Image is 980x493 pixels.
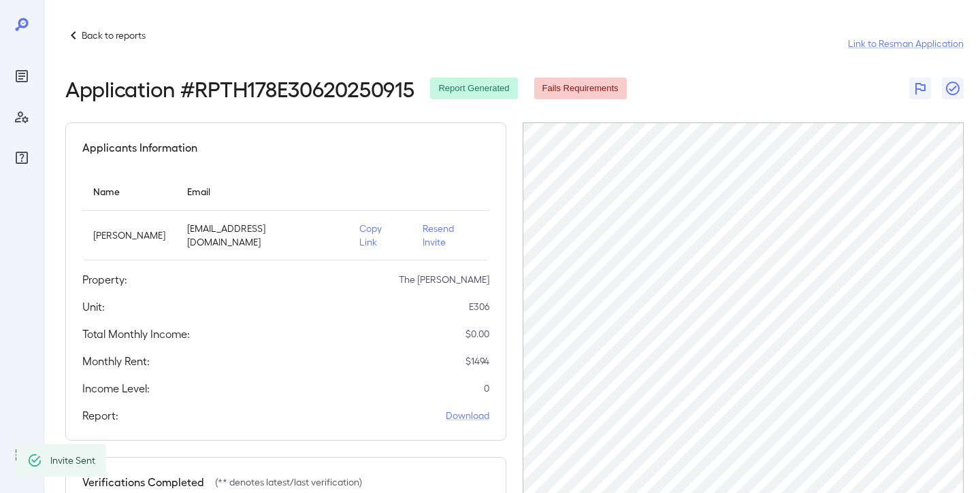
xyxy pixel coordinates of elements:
p: E306 [469,300,489,313]
h5: Income Level: [82,380,150,396]
div: FAQ [11,147,33,169]
a: Link to Resman Application [848,37,964,50]
span: Report Generated [430,82,517,95]
p: The [PERSON_NAME] [399,273,489,286]
button: Flag Report [909,78,931,99]
div: Manage Users [11,106,33,128]
p: $ 1494 [465,354,489,368]
th: Email [176,172,348,211]
p: [PERSON_NAME] [93,228,165,242]
h5: Total Monthly Income: [82,326,190,342]
h5: Property: [82,271,127,288]
div: Invite Sent [50,448,95,473]
p: [EMAIL_ADDRESS][DOMAIN_NAME] [187,222,338,249]
h5: Verifications Completed [82,474,204,490]
table: simple table [82,172,489,260]
h2: Application # RPTH178E30620250915 [65,76,414,101]
a: Download [446,409,489,422]
span: Fails Requirements [534,82,627,95]
h5: Unit: [82,299,105,315]
p: 0 [484,381,489,395]
h5: Monthly Rent: [82,353,150,369]
h5: Report: [82,407,118,424]
p: $ 0.00 [465,327,489,341]
p: (** denotes latest/last verification) [215,475,362,489]
p: Back to reports [82,29,146,42]
div: Reports [11,65,33,87]
p: Resend Invite [423,222,478,249]
p: Copy Link [359,222,401,249]
button: Close Report [942,78,964,99]
div: Log Out [11,444,33,466]
h5: Applicants Information [82,139,197,156]
th: Name [82,172,176,211]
